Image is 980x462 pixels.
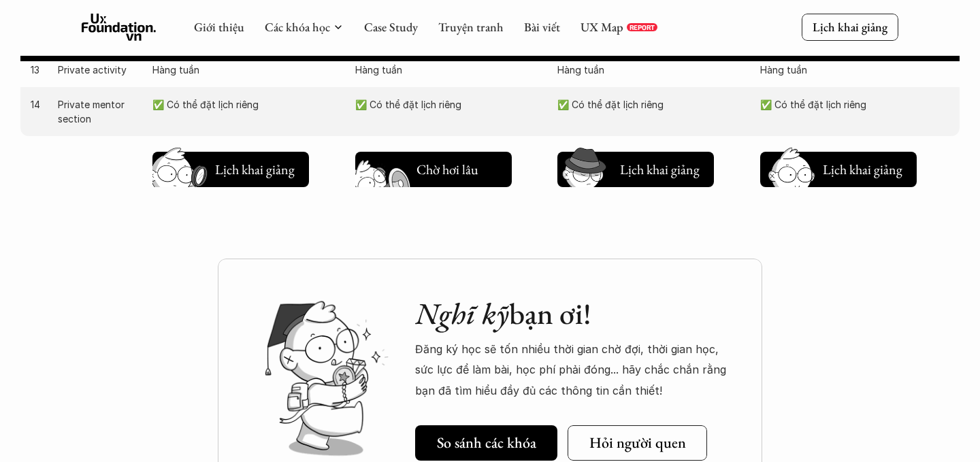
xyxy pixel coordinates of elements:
[265,19,330,35] a: Các khóa học
[58,63,139,77] p: Private activity
[557,63,747,77] p: Hàng tuần
[355,63,544,77] p: Hàng tuần
[31,97,44,112] p: 14
[355,97,544,112] p: ✅ Có thể đặt lịch riêng
[152,152,309,187] button: Lịch khai giảng
[760,146,917,187] a: Lịch khai giảng
[355,146,512,187] a: Chờ hơi lâu
[437,434,536,452] h5: So sánh các khóa
[630,23,655,31] p: REPORT
[813,19,887,35] p: Lịch khai giảng
[568,425,707,461] a: Hỏi người quen
[152,97,342,112] p: ✅ Có thể đặt lịch riêng
[415,296,735,332] h2: bạn ơi!
[802,14,898,40] a: Lịch khai giảng
[152,63,342,77] p: Hàng tuần
[58,97,139,126] p: Private mentor section
[355,152,512,187] button: Chờ hơi lâu
[760,152,917,187] button: Lịch khai giảng
[416,160,478,179] h5: Chờ hơi lâu
[619,160,700,179] h5: Lịch khai giảng
[557,97,747,112] p: ✅ Có thể đặt lịch riêng
[194,19,244,35] a: Giới thiệu
[415,294,509,333] em: Nghĩ kỹ
[364,19,418,35] a: Case Study
[214,160,295,179] h5: Lịch khai giảng
[581,19,623,35] a: UX Map
[31,63,44,77] p: 13
[438,19,504,35] a: Truyện tranh
[415,339,735,401] p: Đăng ký học sẽ tốn nhiều thời gian chờ đợi, thời gian học, sức lực để làm bài, học phí phải đóng....
[524,19,560,35] a: Bài viết
[627,23,657,31] a: REPORT
[760,63,949,77] p: Hàng tuần
[760,97,949,112] p: ✅ Có thể đặt lịch riêng
[589,434,686,452] h5: Hỏi người quen
[415,425,557,461] a: So sánh các khóa
[152,146,309,187] a: Lịch khai giảng
[557,152,714,187] button: Lịch khai giảng
[821,160,903,179] h5: Lịch khai giảng
[557,146,714,187] a: Lịch khai giảng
